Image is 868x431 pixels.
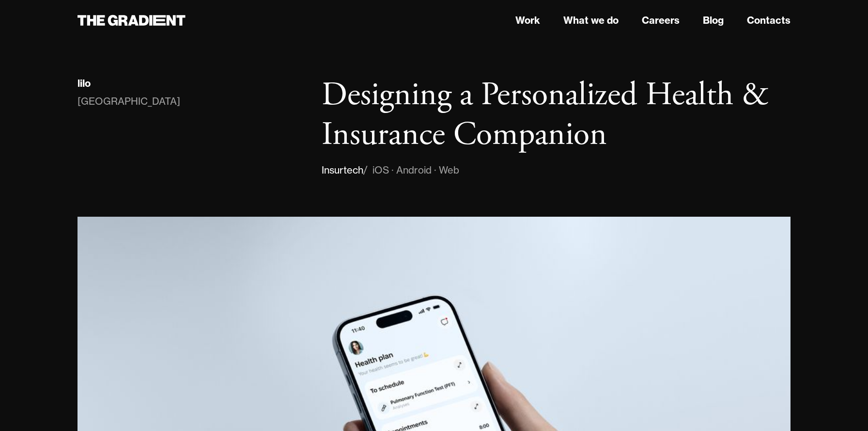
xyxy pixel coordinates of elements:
div: / iOS · Android · Web [363,162,459,178]
a: Contacts [747,13,790,28]
a: Careers [642,13,680,28]
a: Blog [703,13,724,28]
div: [GEOGRAPHIC_DATA] [77,94,180,109]
h1: Designing a Personalized Health & Insurance Companion [322,76,790,155]
a: What we do [563,13,619,28]
div: Insurtech [322,162,363,178]
a: Work [515,13,540,28]
div: lilo [77,77,91,90]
